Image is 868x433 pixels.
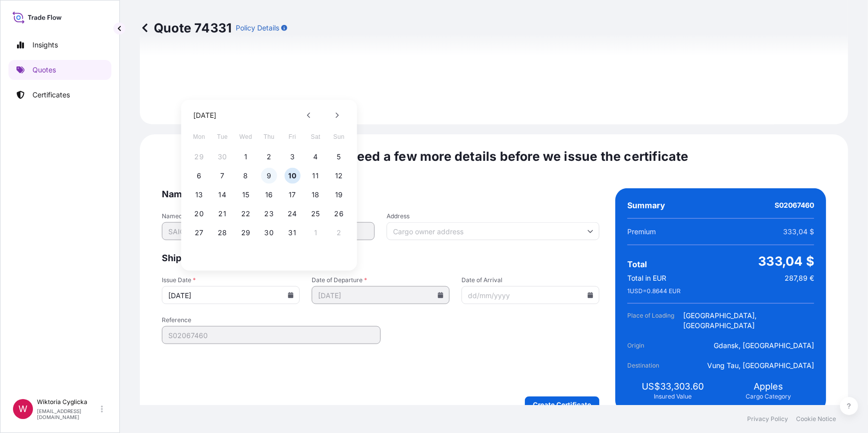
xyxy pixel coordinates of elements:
span: Date of Arrival [461,276,599,284]
input: dd/mm/yyyy [162,286,300,304]
a: Quotes [8,60,111,80]
button: 24 [284,206,300,222]
input: Cargo owner address [387,222,599,240]
span: S02067460 [775,200,814,210]
span: 333,04 $ [758,253,814,269]
button: 20 [191,206,207,222]
button: 21 [214,206,230,222]
span: [GEOGRAPHIC_DATA], [GEOGRAPHIC_DATA] [683,311,814,331]
a: Privacy Policy [747,415,788,423]
span: Cargo Category [746,393,791,401]
button: 31 [284,225,300,241]
span: US$33,303.60 [642,381,704,393]
button: 29 [191,149,207,165]
span: Named Assured Name [162,212,375,220]
p: Quotes [32,65,56,75]
span: 333,04 $ [783,227,814,237]
span: W [18,404,27,414]
button: 19 [331,187,347,203]
button: 12 [331,168,347,184]
span: Premium [627,227,656,237]
p: Create Certificate [533,400,591,410]
span: Named Assured Details [162,188,599,200]
span: Total in EUR [627,273,666,283]
button: 25 [308,206,324,222]
span: Issue Date [162,276,300,284]
span: Tuesday [213,127,231,147]
button: 7 [214,168,230,184]
button: 14 [214,187,230,203]
p: Quote 74331 [140,20,232,36]
button: 29 [238,225,254,241]
button: 18 [308,187,324,203]
div: [DATE] [193,109,217,121]
button: 4 [308,149,324,165]
button: 3 [284,149,300,165]
span: Date of Departure [312,276,449,284]
span: 1 USD = 0.8644 EUR [627,287,681,295]
span: Summary [627,200,665,210]
input: dd/mm/yyyy [312,286,449,304]
span: Reference [162,316,381,324]
span: Gdansk, [GEOGRAPHIC_DATA] [714,341,814,351]
span: Wednesday [237,127,255,147]
button: 13 [191,187,207,203]
span: Address [387,212,599,220]
span: Sunday [330,127,348,147]
button: 5 [331,149,347,165]
span: Thursday [260,127,278,147]
button: 27 [191,225,207,241]
input: dd/mm/yyyy [461,286,599,304]
span: Vung Tau, [GEOGRAPHIC_DATA] [707,361,814,371]
button: 11 [308,168,324,184]
span: Monday [190,127,208,147]
button: 22 [238,206,254,222]
button: 6 [191,168,207,184]
button: 9 [261,168,277,184]
button: 17 [284,187,300,203]
span: Origin [627,341,683,351]
button: 1 [308,225,324,241]
span: Saturday [307,127,325,147]
span: Shipment details [162,252,599,264]
button: 16 [261,187,277,203]
span: Destination [627,361,683,371]
button: Create Certificate [525,397,599,413]
button: 10 [284,168,300,184]
a: Cookie Notice [796,415,836,423]
a: Insights [8,35,111,55]
span: Friday [283,127,301,147]
span: Total [627,259,647,269]
span: We just need a few more details before we issue the certificate [299,148,689,164]
button: 2 [331,225,347,241]
a: Certificates [8,85,111,105]
button: 28 [214,225,230,241]
button: 26 [331,206,347,222]
button: 23 [261,206,277,222]
span: 287,89 € [785,273,814,283]
p: Insights [32,40,58,50]
button: 30 [261,225,277,241]
input: Your internal reference [162,326,381,344]
button: 2 [261,149,277,165]
span: Insured Value [654,393,692,401]
button: 30 [214,149,230,165]
p: Certificates [32,90,70,100]
p: Policy Details [236,23,279,33]
button: 1 [238,149,254,165]
span: Apples [754,381,783,393]
span: Place of Loading [627,311,683,331]
button: 15 [238,187,254,203]
button: 8 [238,168,254,184]
p: [EMAIL_ADDRESS][DOMAIN_NAME] [37,408,99,420]
p: Wiktoria Cyglicka [37,398,99,406]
